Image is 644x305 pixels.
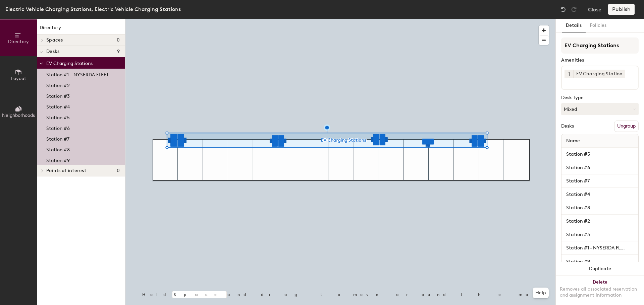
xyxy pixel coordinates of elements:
[46,168,86,173] span: Points of interest
[563,163,637,172] input: Unnamed desk
[586,19,610,32] button: Policies
[588,4,601,15] button: Close
[563,150,637,159] input: Unnamed desk
[117,37,120,43] span: 0
[563,176,637,186] input: Unnamed desk
[563,203,637,213] input: Unnamed desk
[533,288,549,298] button: Help
[117,168,120,173] span: 0
[565,70,573,78] button: 1
[46,37,63,43] span: Spaces
[563,243,637,253] input: Unnamed desk
[46,134,69,142] p: Station #7
[563,257,637,266] input: Unnamed desk
[562,19,586,32] button: Details
[561,95,639,100] div: Desk Type
[46,70,109,78] p: Station #1 - NYSERDA FLEET
[5,5,181,13] div: Electric Vehicle Charging Stations, Electric Vehicle Charging Stations
[46,49,59,54] span: Desks
[8,39,29,45] span: Directory
[560,286,640,298] div: Removes all associated reservation and assignment information
[117,49,120,54] span: 9
[46,61,93,66] span: EV Charging Stations
[37,24,125,34] h1: Directory
[46,81,70,88] p: Station #2
[563,217,637,226] input: Unnamed desk
[560,6,567,13] img: Undo
[563,135,583,147] span: Name
[614,121,639,132] button: Ungroup
[11,76,26,81] span: Layout
[556,262,644,276] button: Duplicate
[561,124,574,129] div: Desks
[568,71,570,78] span: 1
[556,276,644,305] button: DeleteRemoves all associated reservation and assignment information
[46,113,70,121] p: Station #5
[46,156,70,163] p: Station #9
[573,70,625,78] div: EV Charging Station
[46,91,70,99] p: Station #3
[561,103,639,115] button: Mixed
[563,190,637,199] input: Unnamed desk
[46,145,70,153] p: Station #8
[571,6,577,13] img: Redo
[2,112,35,118] span: Neighborhoods
[46,124,70,131] p: Station #6
[561,58,639,63] div: Amenities
[46,102,70,110] p: Station #4
[563,230,637,239] input: Unnamed desk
